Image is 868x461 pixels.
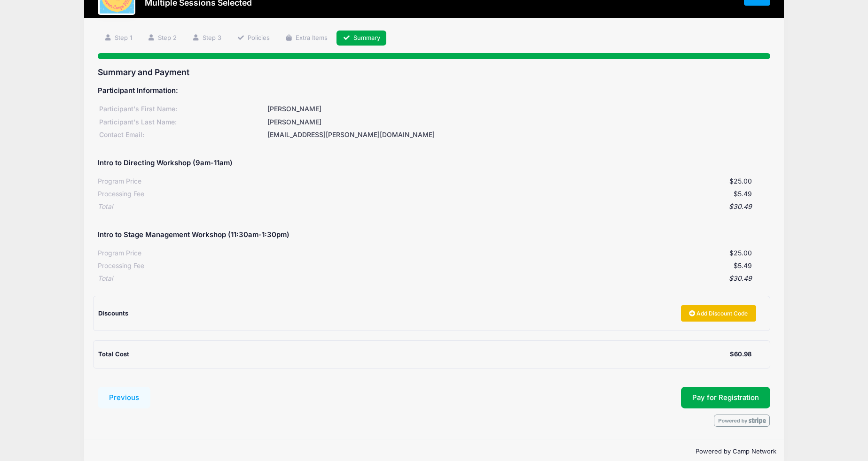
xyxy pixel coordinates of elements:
[98,31,138,46] a: Step 1
[231,31,276,46] a: Policies
[186,31,228,46] a: Step 3
[681,387,770,408] button: Pay for Registration
[141,31,183,46] a: Step 2
[98,202,113,212] div: Total
[98,387,150,408] button: Previous
[98,104,266,114] div: Participant's First Name:
[113,274,752,284] div: $30.49
[266,104,770,114] div: [PERSON_NAME]
[98,189,144,199] div: Processing Fee
[144,189,752,199] div: $5.49
[98,231,289,239] h5: Intro to Stage Management Workshop (11:30am-1:30pm)
[681,305,756,321] a: Add Discount Code
[98,309,128,317] span: Discounts
[98,261,144,271] div: Processing Fee
[98,177,141,186] div: Program Price
[729,177,752,185] span: $25.00
[336,31,386,46] a: Summary
[98,159,233,168] h5: Intro to Directing Workshop (9am-11am)
[92,447,776,456] p: Powered by Camp Network
[144,261,752,271] div: $5.49
[730,350,751,359] div: $60.98
[266,117,770,127] div: [PERSON_NAME]
[98,274,113,284] div: Total
[266,130,770,140] div: [EMAIL_ADDRESS][PERSON_NAME][DOMAIN_NAME]
[98,117,266,127] div: Participant's Last Name:
[113,202,752,212] div: $30.49
[98,130,266,140] div: Contact Email:
[98,350,730,359] div: Total Cost
[98,87,770,95] h5: Participant Information:
[279,31,334,46] a: Extra Items
[98,67,770,77] h3: Summary and Payment
[729,249,752,257] span: $25.00
[98,248,141,258] div: Program Price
